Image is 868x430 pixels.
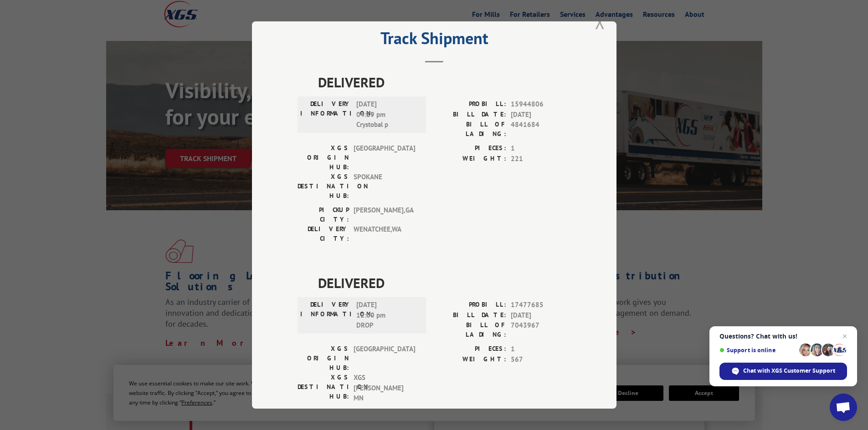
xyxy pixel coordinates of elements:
[511,344,571,354] span: 1
[434,154,506,164] label: WEIGHT:
[839,331,850,342] span: Close chat
[511,99,571,110] span: 15944806
[719,333,847,340] span: Questions? Chat with us!
[354,224,415,243] span: WENATCHEE , WA
[511,110,571,120] span: [DATE]
[719,347,796,354] span: Support is online
[354,344,415,373] span: [GEOGRAPHIC_DATA]
[354,373,415,404] span: XGS [PERSON_NAME] MN
[719,363,847,380] div: Chat with XGS Customer Support
[830,394,857,421] div: Open chat
[298,408,349,427] label: PICKUP CITY:
[434,320,506,339] label: BILL OF LADING:
[434,110,506,120] label: BILL DATE:
[298,373,349,404] label: XGS DESTINATION HUB:
[511,120,571,139] span: 4841684
[300,99,352,130] label: DELIVERY INFORMATION:
[354,143,415,172] span: [GEOGRAPHIC_DATA]
[743,367,835,375] span: Chat with XGS Customer Support
[434,99,506,110] label: PROBILL:
[356,99,418,130] span: [DATE] 04:29 pm Crystobal p
[300,300,352,331] label: DELIVERY INFORMATION:
[298,205,349,224] label: PICKUP CITY:
[356,300,418,331] span: [DATE] 12:00 pm DROP
[434,354,506,365] label: WEIGHT:
[354,408,415,427] span: [PERSON_NAME] , GA
[511,320,571,339] span: 7043967
[434,143,506,154] label: PIECES:
[298,143,349,172] label: XGS ORIGIN HUB:
[298,344,349,373] label: XGS ORIGIN HUB:
[298,32,571,49] h2: Track Shipment
[318,273,571,293] span: DELIVERED
[511,310,571,321] span: [DATE]
[354,205,415,224] span: [PERSON_NAME] , GA
[511,143,571,154] span: 1
[318,72,571,92] span: DELIVERED
[434,120,506,139] label: BILL OF LADING:
[434,344,506,354] label: PIECES:
[434,300,506,310] label: PROBILL:
[595,10,605,34] button: Close modal
[298,224,349,243] label: DELIVERY CITY:
[298,172,349,201] label: XGS DESTINATION HUB:
[511,300,571,310] span: 17477685
[511,354,571,365] span: 567
[354,172,415,201] span: SPOKANE
[511,154,571,164] span: 221
[434,310,506,321] label: BILL DATE:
